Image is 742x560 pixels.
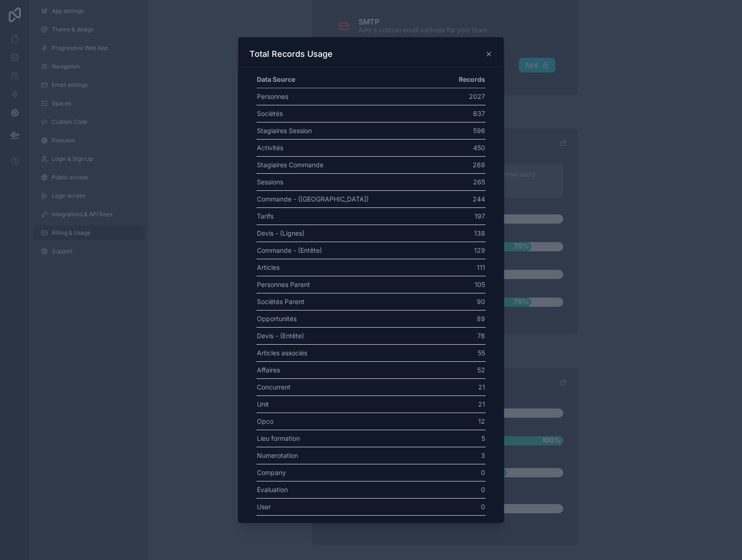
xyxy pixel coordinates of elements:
[256,88,441,105] td: Personnes
[256,379,441,396] td: Concurrent
[249,49,333,60] h3: Total Records Usage
[256,225,441,242] td: Devis - (Lignes)
[441,413,486,430] td: 12
[256,157,441,174] td: Stagiaires Commande
[256,310,441,328] td: Opportunités
[441,122,486,140] td: 596
[256,122,441,140] td: Stagiaires Session
[256,413,441,430] td: Opco
[441,208,486,225] td: 197
[441,174,486,191] td: 265
[256,447,441,464] td: Numerotation
[441,293,486,310] td: 90
[256,362,441,379] td: Affaires
[249,71,493,516] div: scrollable content
[256,259,441,276] td: Articles
[256,396,441,413] td: Unit
[441,499,486,516] td: 0
[441,310,486,328] td: 89
[256,140,441,157] td: Activités
[256,328,441,345] td: Devis - (Entête)
[441,191,486,208] td: 244
[441,328,486,345] td: 76
[441,345,486,362] td: 55
[256,499,441,516] td: User
[441,225,486,242] td: 138
[256,345,441,362] td: Articles associés
[441,430,486,447] td: 5
[256,174,441,191] td: Sessions
[256,242,441,259] td: Commande - (Entête)
[441,396,486,413] td: 21
[441,105,486,122] td: 637
[441,88,486,105] td: 2027
[256,71,441,88] th: Data Source
[256,105,441,122] td: Sociétés
[441,481,486,499] td: 0
[256,430,441,447] td: Lieu formation
[441,464,486,481] td: 0
[441,362,486,379] td: 52
[256,464,441,481] td: Company
[256,481,441,499] td: Evaluation
[441,259,486,276] td: 111
[256,293,441,310] td: Sociétés Parent
[441,379,486,396] td: 21
[441,140,486,157] td: 450
[441,242,486,259] td: 129
[256,191,441,208] td: Commande - ([GEOGRAPHIC_DATA])
[256,208,441,225] td: Tarifs
[441,71,486,88] th: Records
[441,447,486,464] td: 3
[256,276,441,293] td: Personnes Parent
[441,276,486,293] td: 105
[441,157,486,174] td: 268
